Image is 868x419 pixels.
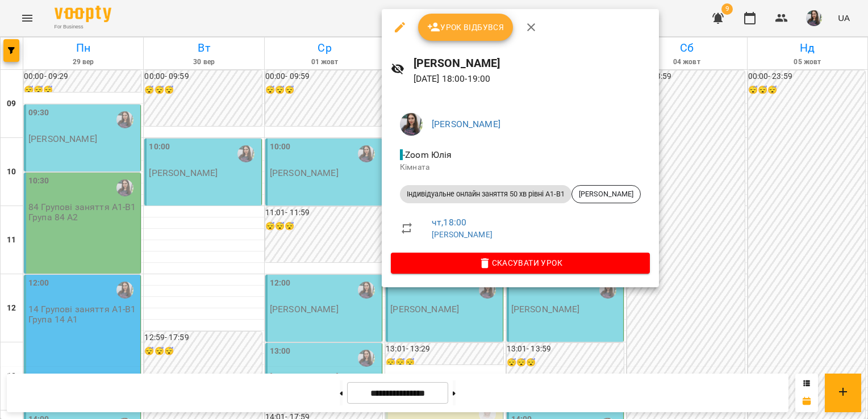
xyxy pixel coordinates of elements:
p: [DATE] 18:00 - 19:00 [414,72,650,86]
span: Урок відбувся [427,20,504,34]
span: Індивідуальне онлайн заняття 50 хв рівні А1-В1 [400,189,571,199]
button: Скасувати Урок [391,253,650,273]
a: [PERSON_NAME] [432,119,500,129]
div: [PERSON_NAME] [571,185,641,203]
a: чт , 18:00 [432,217,466,228]
p: Кімната [400,162,641,173]
button: Урок відбувся [418,14,514,41]
span: - Zoom Юлія [400,149,454,160]
img: ca1374486191da6fb8238bd749558ac4.jpeg [400,113,423,136]
span: [PERSON_NAME] [572,189,640,199]
a: [PERSON_NAME] [432,230,493,239]
span: Скасувати Урок [400,256,641,270]
h6: [PERSON_NAME] [414,55,650,72]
